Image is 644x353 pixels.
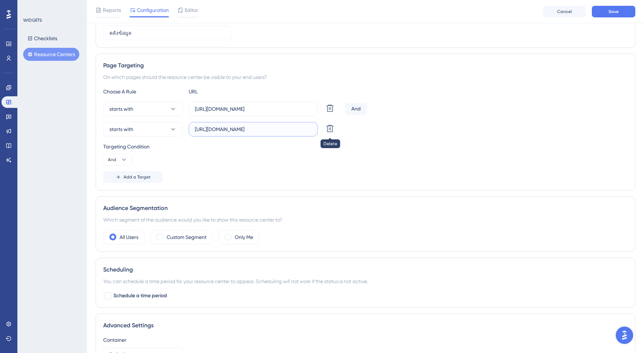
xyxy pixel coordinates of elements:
label: All Users [120,233,138,241]
button: Cancel [543,6,586,17]
button: Checklists [23,32,62,45]
div: Container [103,336,628,344]
div: Advanced Settings [103,321,628,330]
iframe: UserGuiding AI Assistant Launcher [614,324,635,346]
input: Type your Resource Center name [109,29,226,37]
input: yourwebsite.com/path [195,105,311,113]
button: starts with [103,102,183,116]
span: Save [609,9,619,14]
label: Only Me [235,233,253,241]
span: Schedule a time period [113,291,167,300]
button: And [103,154,132,165]
span: Reports [103,6,121,14]
div: WIDGETS [23,17,42,23]
div: You can schedule a time period for your resource center to appear. Scheduling will not work if th... [103,277,628,286]
div: And [345,103,367,115]
div: URL [189,87,268,96]
div: Which segment of the audience would you like to show this resource center to? [103,215,628,224]
button: Add a Target [103,171,163,183]
span: Configuration [137,6,169,14]
div: Page Targeting [103,61,628,70]
div: Choose A Rule [103,87,183,96]
div: Audience Segmentation [103,204,628,213]
span: And [108,157,116,163]
span: starts with [109,125,133,134]
button: starts with [103,122,183,136]
button: Resource Centers [23,48,79,61]
div: On which pages should the resource center be visible to your end users? [103,73,628,81]
button: Save [592,6,635,17]
div: Targeting Condition [103,142,628,151]
span: Add a Target [124,174,151,180]
span: Editor [185,6,198,14]
label: Custom Segment [167,233,206,241]
span: Cancel [557,9,572,14]
span: starts with [109,105,133,113]
div: Scheduling [103,265,628,274]
input: yourwebsite.com/path [195,125,311,133]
